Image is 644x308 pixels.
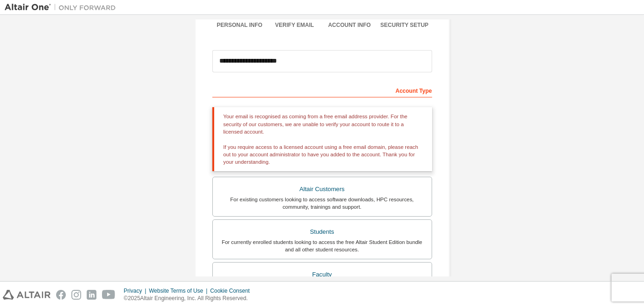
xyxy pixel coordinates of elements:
div: Faculty [218,268,426,281]
img: youtube.svg [102,290,115,300]
div: Personal Info [212,21,268,29]
div: Account Type [212,83,432,97]
div: Privacy [124,287,149,295]
div: Students [218,225,426,238]
img: altair_logo.svg [3,290,51,300]
img: instagram.svg [71,290,81,300]
div: Account Info [322,21,377,29]
p: © 2025 Altair Engineering, Inc. All Rights Reserved. [124,295,255,302]
div: Your email is recognised as coming from a free email address provider. For the security of our cu... [212,107,432,171]
div: Verify Email [267,21,322,29]
div: Cookie Consent [210,287,255,295]
div: Security Setup [377,21,432,29]
div: Altair Customers [218,183,426,196]
div: For currently enrolled students looking to access the free Altair Student Edition bundle and all ... [218,238,426,253]
img: linkedin.svg [87,290,96,300]
div: For existing customers looking to access software downloads, HPC resources, community, trainings ... [218,196,426,211]
div: Website Terms of Use [149,287,210,295]
img: Altair One [5,3,121,12]
img: facebook.svg [56,290,66,300]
